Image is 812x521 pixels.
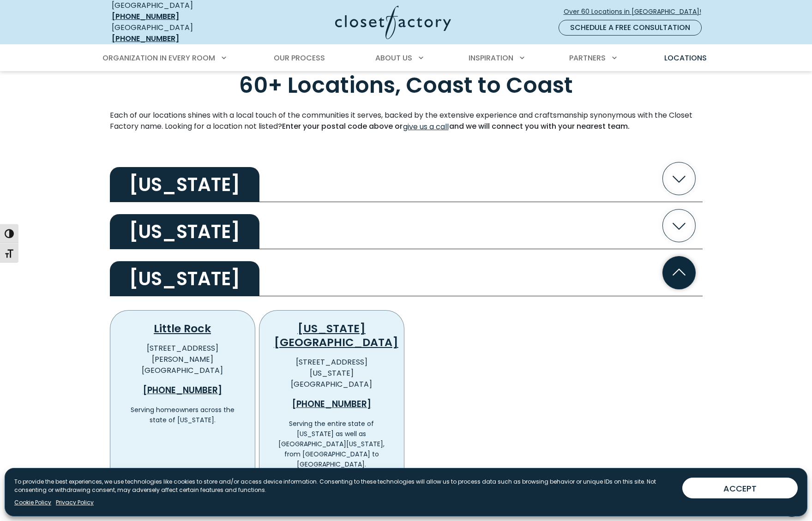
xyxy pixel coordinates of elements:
[110,167,259,202] h2: [US_STATE]
[14,498,51,507] a: Cookie Policy
[335,6,451,39] img: Closet Factory Logo
[112,22,246,44] div: [GEOGRAPHIC_DATA]
[682,478,798,498] button: ACCEPT
[274,397,389,411] a: [PHONE_NUMBER]
[110,202,703,249] button: [US_STATE]
[664,53,707,63] span: Locations
[96,45,716,71] nav: Primary Menu
[563,4,709,20] a: Over 60 Locations in [GEOGRAPHIC_DATA]!
[559,20,702,36] a: Schedule a Free Consultation
[403,121,449,133] a: give us a call
[274,357,389,390] p: [STREET_ADDRESS] [US_STATE][GEOGRAPHIC_DATA]
[569,53,606,63] span: Partners
[56,498,94,507] a: Privacy Policy
[110,110,703,133] p: Each of our locations shines with a local touch of the communities it serves, backed by the exten...
[110,214,259,249] h2: [US_STATE]
[274,321,398,350] a: [US_STATE][GEOGRAPHIC_DATA]
[102,53,215,63] span: Organization in Every Room
[110,155,703,202] button: [US_STATE]
[375,53,412,63] span: About Us
[282,121,630,132] strong: Enter your postal code above or and we will connect you with your nearest team.
[274,53,325,63] span: Our Process
[274,419,389,469] p: Serving the entire state of [US_STATE] as well as [GEOGRAPHIC_DATA][US_STATE], from [GEOGRAPHIC_D...
[14,478,675,494] p: To provide the best experiences, we use technologies like cookies to store and/or access device i...
[154,321,211,336] a: Little Rock
[125,405,240,425] p: Serving homeowners across the state of [US_STATE].
[125,343,240,376] p: [STREET_ADDRESS][PERSON_NAME] [GEOGRAPHIC_DATA]
[239,70,573,101] span: 60+ Locations, Coast to Coast
[112,11,179,22] a: [PHONE_NUMBER]
[112,33,179,44] a: [PHONE_NUMBER]
[564,7,709,17] span: Over 60 Locations in [GEOGRAPHIC_DATA]!
[110,261,259,296] h2: [US_STATE]
[125,383,240,397] a: [PHONE_NUMBER]
[469,53,513,63] span: Inspiration
[110,249,703,296] button: [US_STATE]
